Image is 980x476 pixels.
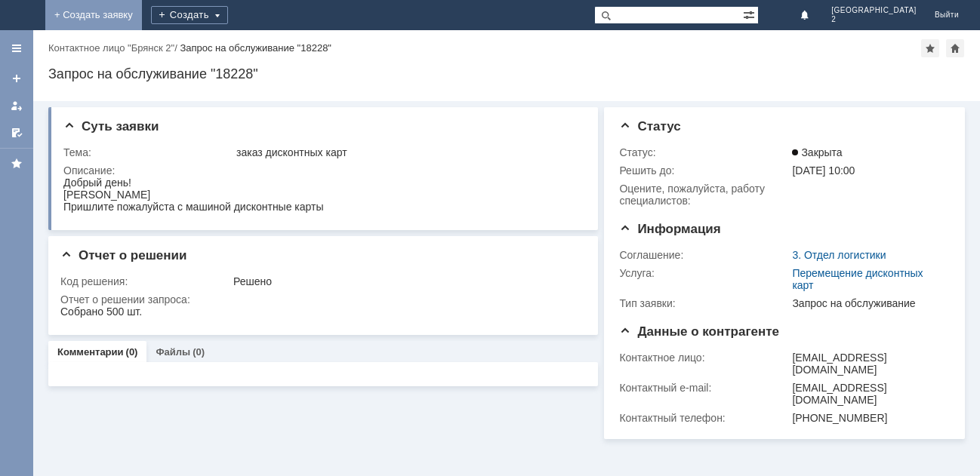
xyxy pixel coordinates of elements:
span: Информация [619,222,720,236]
div: Контактный e-mail: [619,382,789,394]
div: [PHONE_NUMBER] [792,412,943,424]
div: Статус: [619,146,789,158]
div: (0) [193,346,205,358]
div: Запрос на обслуживание "18228" [180,42,331,54]
div: заказ дисконтных карт [236,146,578,158]
div: Соглашение: [619,249,789,261]
div: Тема: [63,146,233,158]
div: Контактное лицо: [619,352,789,364]
div: Код решения: [60,275,230,287]
div: Запрос на обслуживание [792,297,943,309]
a: Перемещение дисконтных карт [792,267,923,291]
span: Отчет о решении [60,248,186,263]
div: Сделать домашней страницей [946,39,964,57]
div: Описание: [63,164,581,177]
span: [GEOGRAPHIC_DATA] [831,6,917,15]
a: Комментарии [57,346,124,358]
div: Oцените, пожалуйста, работу специалистов: [619,183,789,207]
a: Мои согласования [5,121,29,145]
div: Добавить в избранное [921,39,939,57]
div: Контактный телефон: [619,412,789,424]
div: Создать [151,6,228,24]
div: [EMAIL_ADDRESS][DOMAIN_NAME] [792,382,943,406]
div: Решить до: [619,164,789,177]
a: 3. Отдел логистики [792,249,886,261]
a: Файлы [156,346,190,358]
div: [EMAIL_ADDRESS][DOMAIN_NAME] [792,352,943,376]
div: Отчет о решении запроса: [60,293,581,306]
a: Создать заявку [5,66,29,91]
span: Закрыта [792,146,842,158]
div: Услуга: [619,267,789,279]
span: 2 [831,15,917,24]
span: Суть заявки [63,119,159,134]
div: Тип заявки: [619,297,789,309]
span: Статус [619,119,680,134]
a: Мои заявки [5,94,29,118]
div: Запрос на обслуживание "18228" [48,66,965,81]
a: Контактное лицо "Брянск 2" [48,42,174,54]
span: Данные о контрагенте [619,324,779,339]
span: Расширенный поиск [743,7,758,21]
span: [DATE] 10:00 [792,164,855,177]
div: / [48,42,180,54]
div: Решено [233,275,578,287]
div: (0) [126,346,138,358]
